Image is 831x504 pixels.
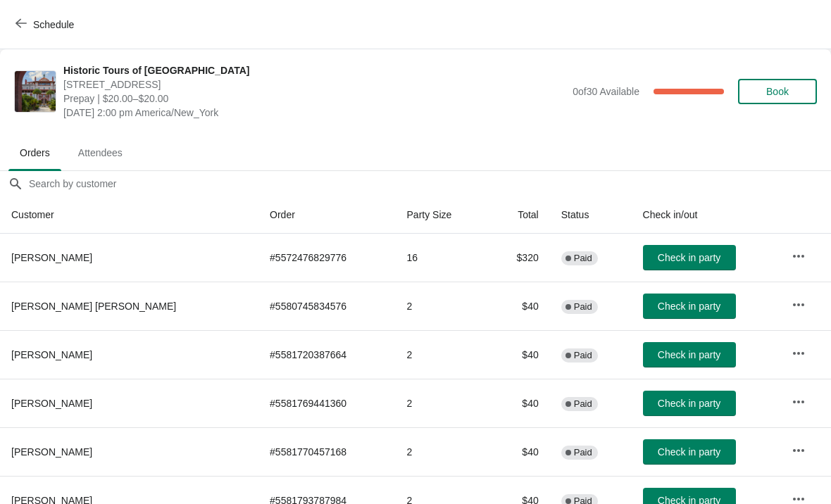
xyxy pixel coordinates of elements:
button: Schedule [7,12,85,37]
span: Schedule [33,19,74,30]
span: Orders [8,140,61,165]
td: 2 [396,427,489,476]
span: Check in party [658,252,720,263]
span: [PERSON_NAME] [11,398,92,409]
td: $40 [489,379,550,427]
span: Paid [574,253,592,264]
span: [PERSON_NAME] [11,252,92,263]
span: [DATE] 2:00 pm America/New_York [63,106,566,120]
span: Check in party [658,349,720,360]
span: Check in party [658,398,720,409]
span: Paid [574,350,592,361]
span: [PERSON_NAME] [11,446,92,458]
span: Check in party [658,301,720,312]
span: Book [766,86,789,97]
span: Paid [574,301,592,313]
span: Paid [574,447,592,458]
span: Paid [574,398,592,410]
td: # 5581720387664 [258,330,395,379]
td: 2 [396,330,489,379]
td: 16 [396,234,489,282]
button: Book [738,79,817,104]
td: $320 [489,234,550,282]
td: $40 [489,427,550,476]
th: Order [258,196,395,234]
span: [STREET_ADDRESS] [63,77,566,92]
button: Check in party [643,294,736,319]
td: 2 [396,379,489,427]
span: Attendees [67,140,134,165]
button: Check in party [643,342,736,367]
span: Prepay | $20.00–$20.00 [63,92,566,106]
td: # 5580745834576 [258,282,395,330]
span: Historic Tours of [GEOGRAPHIC_DATA] [63,63,566,77]
th: Total [489,196,550,234]
th: Party Size [396,196,489,234]
th: Status [550,196,632,234]
td: # 5572476829776 [258,234,395,282]
td: $40 [489,282,550,330]
td: 2 [396,282,489,330]
span: 0 of 30 Available [573,86,639,97]
td: # 5581770457168 [258,427,395,476]
td: # 5581769441360 [258,379,395,427]
button: Check in party [643,391,736,416]
span: [PERSON_NAME] [11,349,92,360]
input: Search by customer [28,171,831,196]
span: Check in party [658,446,720,458]
button: Check in party [643,245,736,270]
img: Historic Tours of Flagler College [15,71,56,112]
td: $40 [489,330,550,379]
th: Check in/out [632,196,781,234]
span: [PERSON_NAME] [PERSON_NAME] [11,301,176,312]
button: Check in party [643,439,736,465]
